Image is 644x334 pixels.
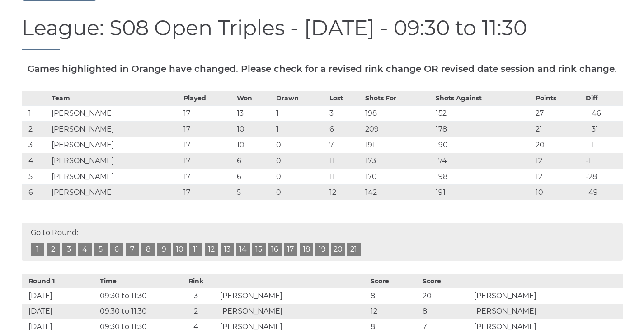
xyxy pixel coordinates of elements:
[235,91,274,105] th: Won
[62,243,76,256] a: 3
[174,304,218,319] td: 2
[433,121,533,137] td: 178
[174,288,218,304] td: 3
[47,243,60,256] a: 2
[181,153,235,169] td: 17
[235,121,274,137] td: 10
[583,91,623,105] th: Diff
[49,153,181,169] td: [PERSON_NAME]
[363,184,433,200] td: 142
[274,184,327,200] td: 0
[268,243,282,256] a: 16
[22,153,49,169] td: 4
[181,91,235,105] th: Played
[221,243,234,256] a: 13
[363,137,433,153] td: 191
[363,121,433,137] td: 209
[22,121,49,137] td: 2
[368,274,420,288] th: Score
[533,105,583,121] td: 27
[327,121,363,137] td: 6
[363,91,433,105] th: Shots For
[433,153,533,169] td: 174
[472,304,622,319] td: [PERSON_NAME]
[583,105,623,121] td: + 46
[49,137,181,153] td: [PERSON_NAME]
[533,121,583,137] td: 21
[368,288,420,304] td: 8
[433,91,533,105] th: Shots Against
[363,105,433,121] td: 198
[31,243,44,256] a: 1
[22,184,49,200] td: 6
[533,169,583,184] td: 12
[274,153,327,169] td: 0
[583,121,623,137] td: + 31
[174,274,218,288] th: Rink
[22,304,98,319] td: [DATE]
[327,105,363,121] td: 3
[368,304,420,319] td: 12
[420,304,472,319] td: 8
[78,243,92,256] a: 4
[181,105,235,121] td: 17
[583,153,623,169] td: -1
[22,169,49,184] td: 5
[235,169,274,184] td: 6
[22,64,623,74] h5: Games highlighted in Orange have changed. Please check for a revised rink change OR revised date ...
[181,121,235,137] td: 17
[236,243,250,256] a: 14
[189,243,202,256] a: 11
[235,105,274,121] td: 13
[141,243,155,256] a: 8
[22,274,98,288] th: Round 1
[181,184,235,200] td: 17
[235,137,274,153] td: 10
[22,288,98,304] td: [DATE]
[235,184,274,200] td: 5
[49,91,181,105] th: Team
[49,169,181,184] td: [PERSON_NAME]
[181,137,235,153] td: 17
[98,304,174,319] td: 09:30 to 11:30
[327,91,363,105] th: Lost
[218,288,368,304] td: [PERSON_NAME]
[22,223,623,261] div: Go to Round:
[110,243,123,256] a: 6
[433,137,533,153] td: 190
[347,243,361,256] a: 21
[300,243,313,256] a: 18
[331,243,345,256] a: 20
[284,243,297,256] a: 17
[363,153,433,169] td: 173
[98,288,174,304] td: 09:30 to 11:30
[49,121,181,137] td: [PERSON_NAME]
[157,243,171,256] a: 9
[533,91,583,105] th: Points
[98,274,174,288] th: Time
[433,169,533,184] td: 198
[181,169,235,184] td: 17
[533,153,583,169] td: 12
[274,91,327,105] th: Drawn
[420,274,472,288] th: Score
[327,169,363,184] td: 11
[583,137,623,153] td: + 1
[583,169,623,184] td: -28
[252,243,266,256] a: 15
[274,105,327,121] td: 1
[235,153,274,169] td: 6
[218,304,368,319] td: [PERSON_NAME]
[433,184,533,200] td: 191
[274,169,327,184] td: 0
[583,184,623,200] td: -49
[327,153,363,169] td: 11
[315,243,329,256] a: 19
[94,243,108,256] a: 5
[126,243,139,256] a: 7
[274,137,327,153] td: 0
[433,105,533,121] td: 152
[327,184,363,200] td: 12
[22,17,623,50] h1: League: S08 Open Triples - [DATE] - 09:30 to 11:30
[49,184,181,200] td: [PERSON_NAME]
